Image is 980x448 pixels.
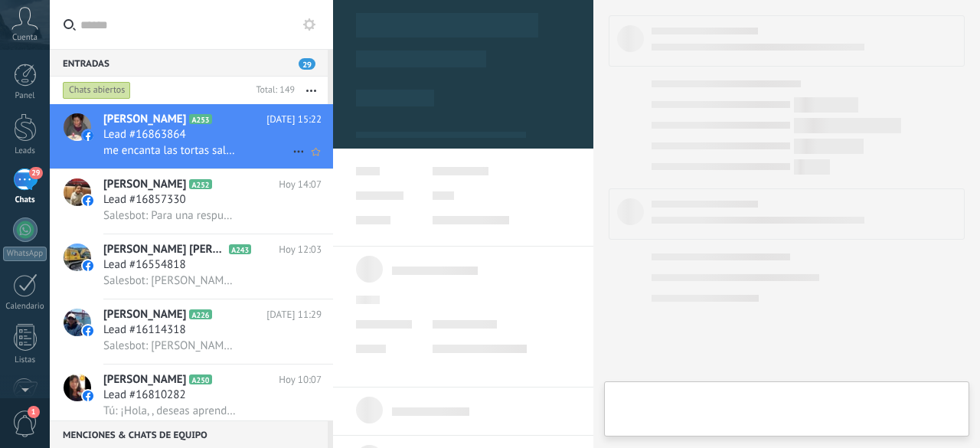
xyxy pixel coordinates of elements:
span: Lead #16857330 [103,192,186,208]
span: Hoy 10:07 [279,372,322,388]
span: [DATE] 11:29 [266,307,322,322]
img: icon [83,391,93,401]
a: avataricon[PERSON_NAME] [PERSON_NAME]A243Hoy 12:03Lead #16554818Salesbot: [PERSON_NAME], ¿quieres... [50,234,333,299]
span: [PERSON_NAME] [103,307,186,322]
span: [PERSON_NAME] [103,112,186,127]
a: avataricon[PERSON_NAME]A250Hoy 10:07Lead #16810282Tú: ¡Hola, , deseas aprender Terapia con [PERSO... [50,365,333,429]
span: [PERSON_NAME] [103,177,186,192]
span: Lead #16810282 [103,388,186,403]
span: Hoy 12:03 [279,242,322,257]
img: icon [83,325,93,336]
div: Listas [3,355,47,365]
span: Lead #16863864 [103,127,186,142]
span: Cuenta [12,33,38,43]
span: 1 [28,406,40,418]
a: avataricon[PERSON_NAME]A253[DATE] 15:22Lead #16863864me encanta las tortas saludables [50,104,333,168]
img: icon [83,195,93,206]
div: Panel [3,91,47,101]
div: Chats abiertos [63,81,131,100]
div: Total: 149 [250,83,295,98]
span: Lead #16114318 [103,322,186,338]
div: WhatsApp [3,247,47,261]
div: Entradas [50,49,328,77]
span: [DATE] 15:22 [266,112,322,127]
span: Lead #16554818 [103,257,186,273]
span: Salesbot: [PERSON_NAME], ¿quieres recibir novedades y promociones de la Escuela Cetim? Déjanos tu... [103,273,237,288]
span: A253 [189,114,211,124]
img: icon [83,260,93,271]
span: 29 [29,167,42,179]
a: avataricon[PERSON_NAME]A252Hoy 14:07Lead #16857330Salesbot: Para una respuesta más rápida y direc... [50,169,333,234]
div: Leads [3,146,47,156]
div: Menciones & Chats de equipo [50,420,328,448]
span: Hoy 14:07 [279,177,322,192]
a: avataricon[PERSON_NAME]A226[DATE] 11:29Lead #16114318Salesbot: [PERSON_NAME], ¿quieres recibir no... [50,299,333,364]
span: [PERSON_NAME] [PERSON_NAME] [103,242,226,257]
span: [PERSON_NAME] [103,372,186,388]
span: me encanta las tortas saludables [103,143,237,158]
span: A226 [189,309,211,319]
span: 29 [299,58,315,70]
span: Tú: ¡Hola, , deseas aprender Terapia con [PERSON_NAME]? [103,404,237,418]
img: icon [83,130,93,141]
span: Salesbot: [PERSON_NAME], ¿quieres recibir novedades y promociones de la Escuela Cetim? Déjanos tu... [103,338,237,353]
div: Calendario [3,302,47,312]
span: A243 [229,244,251,254]
span: A250 [189,374,211,384]
div: Chats [3,195,47,205]
span: A252 [189,179,211,189]
span: Salesbot: Para una respuesta más rápida y directa del Curso de Biomagnetismo u otros temas, escrí... [103,208,237,223]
